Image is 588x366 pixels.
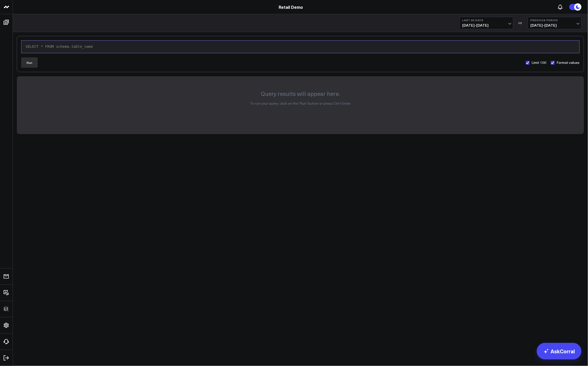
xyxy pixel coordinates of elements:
span: [DATE] - [DATE] [462,23,511,27]
button: Last 30 Days[DATE]-[DATE] [460,17,513,29]
label: Format values [551,60,580,65]
p: To run your query, click on the 'Run' button or press Ctrl+Enter. [29,102,572,105]
span: [DATE] - [DATE] [531,23,579,27]
b: Last 30 Days [462,19,511,22]
p: Query results will appear here. [29,90,572,97]
a: AskCorral [537,343,582,360]
div: VS [516,21,525,25]
label: Limit 100 [526,60,546,65]
a: Retail Demo [279,4,303,10]
button: Run [21,57,38,68]
button: Previous Period[DATE]-[DATE] [528,17,582,29]
b: Previous Period [531,19,579,22]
